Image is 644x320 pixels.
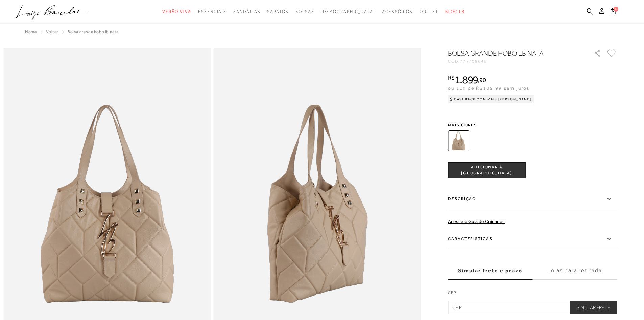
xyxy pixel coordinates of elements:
a: noSubCategoriesText [198,5,226,18]
span: BOLSA GRANDE HOBO LB NATA [68,29,119,34]
button: 0 [609,7,618,17]
label: Características [448,229,617,249]
a: noSubCategoriesText [382,5,413,18]
a: noSubCategoriesText [295,5,314,18]
a: Home [25,29,37,34]
span: Sapatos [267,9,288,14]
a: noSubCategoriesText [321,5,375,18]
a: BLOG LB [445,5,465,18]
span: ADICIONAR À [GEOGRAPHIC_DATA] [448,164,525,176]
div: CÓD: [448,59,583,63]
span: Sandálias [233,9,260,14]
label: Simular frete e prazo [448,261,532,280]
span: Verão Viva [162,9,191,14]
a: noSubCategoriesText [420,5,438,18]
button: ADICIONAR À [GEOGRAPHIC_DATA] [448,162,526,178]
span: BLOG LB [445,9,465,14]
label: Descrição [448,189,617,209]
a: noSubCategoriesText [162,5,191,18]
i: , [478,77,486,83]
img: BOLSA GRANDE HOBO LB NATA [448,130,469,151]
a: Acesse o Guia de Cuidados [448,219,505,224]
a: noSubCategoriesText [233,5,260,18]
a: Voltar [46,29,58,34]
input: CEP [448,301,617,314]
h1: BOLSA GRANDE HOBO LB NATA [448,48,575,58]
span: Outlet [420,9,438,14]
a: noSubCategoriesText [267,5,288,18]
button: Simular Frete [570,301,617,314]
span: Bolsas [295,9,314,14]
span: Acessórios [382,9,413,14]
label: CEP [448,290,617,299]
span: ou 10x de R$189,99 sem juros [448,85,530,91]
span: 777708645 [460,59,487,64]
span: Essenciais [198,9,226,14]
i: R$ [448,74,455,81]
span: [DEMOGRAPHIC_DATA] [321,9,375,14]
span: 1.899 [455,73,478,86]
span: 90 [479,76,486,83]
span: 0 [614,7,618,12]
div: Cashback com Mais [PERSON_NAME] [448,95,534,103]
span: Mais cores [448,123,617,127]
label: Lojas para retirada [532,261,617,280]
